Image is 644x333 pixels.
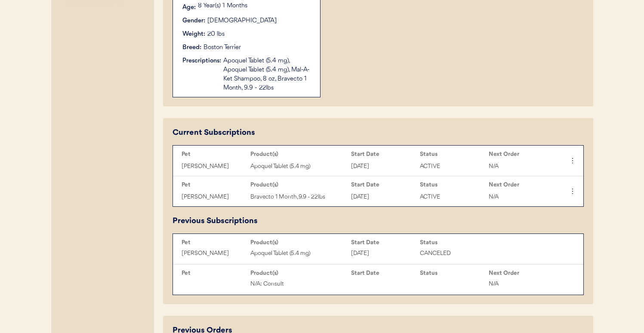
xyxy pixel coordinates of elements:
[182,56,221,65] div: Prescriptions:
[489,192,553,202] div: N/A
[198,3,311,9] p: 8 Year(s) 1 Months
[420,192,484,202] div: ACTIVE
[182,16,205,25] div: Gender:
[420,181,484,188] div: Status
[207,16,277,25] div: [DEMOGRAPHIC_DATA]
[182,43,201,52] div: Breed:
[207,30,225,39] div: 20 lbs
[351,162,416,171] div: [DATE]
[420,151,484,158] div: Status
[489,162,553,171] div: N/A
[250,239,347,246] div: Product(s)
[489,270,553,277] div: Next Order
[223,56,311,93] div: Apoquel Tablet (5.4 mg), Apoquel Tablet (5.4 mg), Mal-A-Ket Shampoo, 8 oz, Bravecto 1 Month, 9.9 ...
[182,151,246,158] div: Pet
[203,43,241,52] div: Boston Terrier
[182,270,246,277] div: Pet
[351,249,416,258] div: [DATE]
[182,30,205,39] div: Weight:
[250,181,347,188] div: Product(s)
[351,239,416,246] div: Start Date
[182,249,246,258] div: [PERSON_NAME]
[351,151,416,158] div: Start Date
[250,162,347,171] div: Apoquel Tablet (5.4 mg)
[173,215,258,227] div: Previous Subscriptions
[250,249,347,258] div: Apoquel Tablet (5.4 mg)
[351,192,416,202] div: [DATE]
[182,181,246,188] div: Pet
[182,239,246,246] div: Pet
[420,249,484,258] div: CANCELED
[173,127,255,139] div: Current Subscriptions
[182,3,196,12] div: Age:
[250,192,347,202] div: Bravecto 1 Month, 9.9 - 22lbs
[420,270,484,277] div: Status
[351,270,416,277] div: Start Date
[250,270,347,277] div: Product(s)
[351,181,416,188] div: Start Date
[489,181,553,188] div: Next Order
[489,151,553,158] div: Next Order
[250,279,347,289] div: N/A: Consult
[489,279,553,289] div: N/A
[250,151,347,158] div: Product(s)
[182,192,246,202] div: [PERSON_NAME]
[420,239,484,246] div: Status
[420,162,484,171] div: ACTIVE
[182,162,246,171] div: [PERSON_NAME]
